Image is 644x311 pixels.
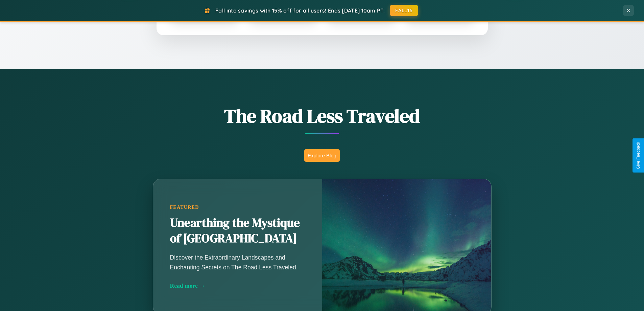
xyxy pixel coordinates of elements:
div: Featured [170,204,305,210]
p: Discover the Extraordinary Landscapes and Enchanting Secrets on The Road Less Traveled. [170,253,305,272]
button: FALL15 [390,5,418,16]
div: Read more → [170,282,305,289]
h2: Unearthing the Mystique of [GEOGRAPHIC_DATA] [170,215,305,246]
div: Give Feedback [636,142,641,169]
button: Explore Blog [304,149,340,162]
h1: The Road Less Traveled [119,103,525,129]
span: Fall into savings with 15% off for all users! Ends [DATE] 10am PT. [215,7,385,14]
